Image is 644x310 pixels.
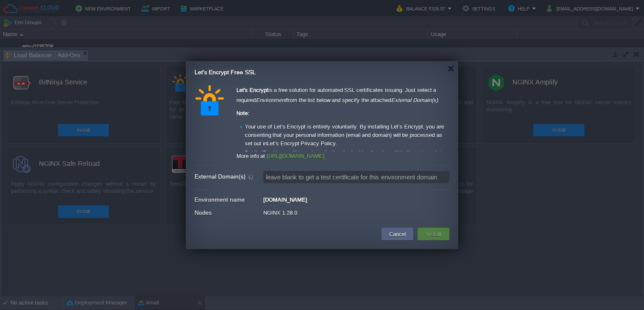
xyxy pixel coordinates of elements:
[195,207,262,218] label: Nodes
[236,110,249,116] strong: Note:
[387,229,408,239] button: Cancel
[236,85,447,105] p: is a free solution for automated SSL certificates issuing. Just select a required from the list b...
[195,69,256,76] span: Let's Encrypt Free SSL
[240,123,449,148] li: Your use of Let’s Encrypt is entirely voluntarily. By installing Let’s Encrypt, you are consentin...
[236,153,265,159] span: More info at
[391,97,438,103] em: External Domain(s)
[236,87,268,93] strong: Let's Encrypt
[263,207,449,216] div: NGINX 1.28.0
[256,97,286,103] em: Environment
[195,171,262,182] label: External Domain(s)
[240,149,449,166] li: Public IP address will be automatically attached to all nodes within the entry point layer (appli...
[263,194,449,203] div: [DOMAIN_NAME]
[267,140,335,147] a: Let’s Encrypt Privacy Policy
[267,153,325,159] a: [URL][DOMAIN_NAME]
[195,194,262,205] label: Environment name
[195,85,225,116] img: letsencrypt.png
[424,229,444,239] button: Install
